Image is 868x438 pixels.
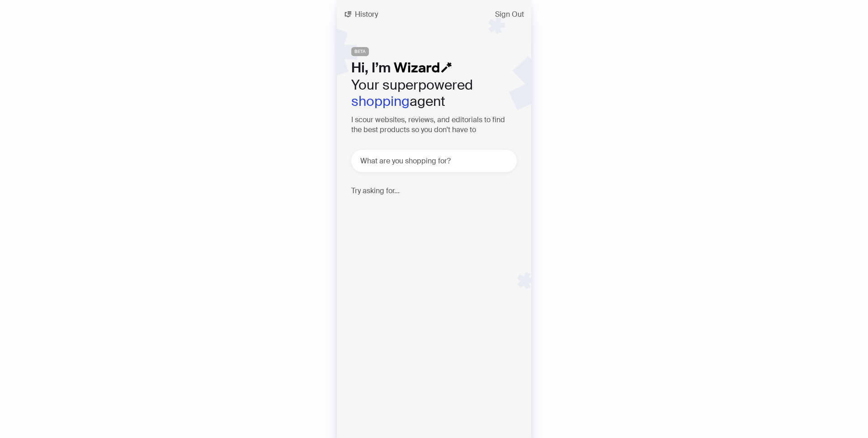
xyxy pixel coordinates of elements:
[351,77,517,109] h2: Your superpowered agent
[360,202,518,229] div: Face wash that contains hyaluronic acid 🧼
[495,11,524,18] span: Sign Out
[351,115,517,135] h3: I scour websites, reviews, and editorials to find the best products so you don't have to
[355,11,378,18] span: History
[488,7,531,22] button: Sign Out
[337,7,385,22] button: History
[360,202,514,229] p: Face wash that contains hyaluronic acid 🧼
[351,186,517,195] h4: Try asking for...
[351,59,391,76] span: Hi, I’m
[351,92,410,110] em: shopping
[351,47,369,56] span: BETA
